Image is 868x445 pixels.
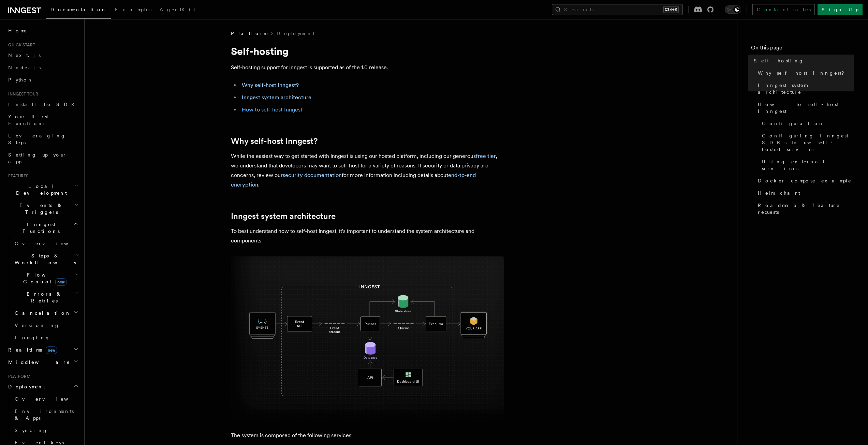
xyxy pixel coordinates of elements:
[755,67,854,79] a: Why self-host Inngest?
[751,44,854,55] h4: On this page
[15,428,48,433] span: Syncing
[5,383,45,390] span: Deployment
[663,6,679,13] kbd: Ctrl+K
[5,346,57,353] span: Realtime
[8,102,79,107] span: Install the SDK
[231,226,504,246] p: To best understand how to self-host Inngest, it's important to understand the system architecture...
[5,218,80,237] button: Inngest Functions
[231,30,267,37] span: Platform
[5,356,80,368] button: Middleware
[15,335,50,340] span: Logging
[231,256,504,420] img: Inngest system architecture diagram
[476,153,496,159] a: free tier
[5,359,70,366] span: Middleware
[12,331,80,344] a: Logging
[231,211,336,221] a: Inngest system architecture
[12,291,74,304] span: Errors & Retries
[231,63,504,72] p: Self-hosting support for Inngest is supported as of the 1.0 release.
[758,177,852,184] span: Docker compose example
[725,5,741,14] button: Toggle dark mode
[5,42,35,48] span: Quick start
[242,106,303,113] a: How to self-host Inngest
[12,310,71,316] span: Cancellation
[46,2,111,19] a: Documentation
[755,199,854,218] a: Roadmap & feature requests
[5,49,80,61] a: Next.js
[5,237,80,344] div: Inngest Functions
[5,110,80,130] a: Your first Functions
[12,393,80,405] a: Overview
[758,70,849,76] span: Why self-host Inngest?
[752,4,815,15] a: Contact sales
[5,180,80,199] button: Local Development
[754,57,804,64] span: Self-hosting
[5,149,80,168] a: Setting up your app
[12,269,80,288] button: Flow Controlnew
[12,271,75,285] span: Flow Control
[12,237,80,250] a: Overview
[8,77,33,83] span: Python
[755,187,854,199] a: Helm chart
[762,120,824,127] span: Configuration
[759,130,854,155] a: Configuring Inngest SDKs to use self-hosted server
[758,101,854,115] span: How to self-host Inngest
[5,98,80,110] a: Install the SDK
[12,319,80,331] a: Versioning
[160,7,196,12] span: AgentKit
[8,65,41,70] span: Node.js
[762,132,854,153] span: Configuring Inngest SDKs to use self-hosted server
[12,405,80,424] a: Environments & Apps
[12,288,80,307] button: Errors & Retries
[5,183,74,196] span: Local Development
[115,7,151,12] span: Examples
[15,241,85,246] span: Overview
[762,158,854,172] span: Using external services
[231,136,318,146] a: Why self-host Inngest?
[111,2,156,18] a: Examples
[5,61,80,74] a: Node.js
[46,346,57,354] span: new
[277,30,314,37] a: Deployment
[755,175,854,187] a: Docker compose example
[759,155,854,175] a: Using external services
[231,431,504,440] p: The system is composed of the following services:
[12,307,80,319] button: Cancellation
[8,114,49,126] span: Your first Functions
[5,202,74,216] span: Events & Triggers
[242,94,311,101] a: Inngest system architecture
[8,53,41,58] span: Next.js
[231,151,504,190] p: While the easiest way to get started with Inngest is using our hosted platform, including our gen...
[242,82,299,88] a: Why self-host Inngest?
[758,202,854,216] span: Roadmap & feature requests
[8,27,27,34] span: Home
[758,190,800,196] span: Helm chart
[12,252,76,266] span: Steps & Workflows
[50,7,107,12] span: Documentation
[552,4,683,15] button: Search...Ctrl+K
[15,396,85,402] span: Overview
[5,344,80,356] button: Realtimenew
[283,172,342,178] a: security documentation
[5,91,38,97] span: Inngest tour
[5,221,74,235] span: Inngest Functions
[5,199,80,218] button: Events & Triggers
[5,74,80,86] a: Python
[231,45,504,57] h1: Self-hosting
[8,152,67,164] span: Setting up your app
[5,25,80,37] a: Home
[156,2,200,18] a: AgentKit
[759,117,854,130] a: Configuration
[751,55,854,67] a: Self-hosting
[8,133,66,145] span: Leveraging Steps
[12,424,80,436] a: Syncing
[755,98,854,117] a: How to self-host Inngest
[5,130,80,149] a: Leveraging Steps
[755,79,854,98] a: Inngest system architecture
[5,374,31,379] span: Platform
[5,173,28,179] span: Features
[12,250,80,269] button: Steps & Workflows
[15,409,74,421] span: Environments & Apps
[55,278,67,286] span: new
[5,381,80,393] button: Deployment
[758,82,854,95] span: Inngest system architecture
